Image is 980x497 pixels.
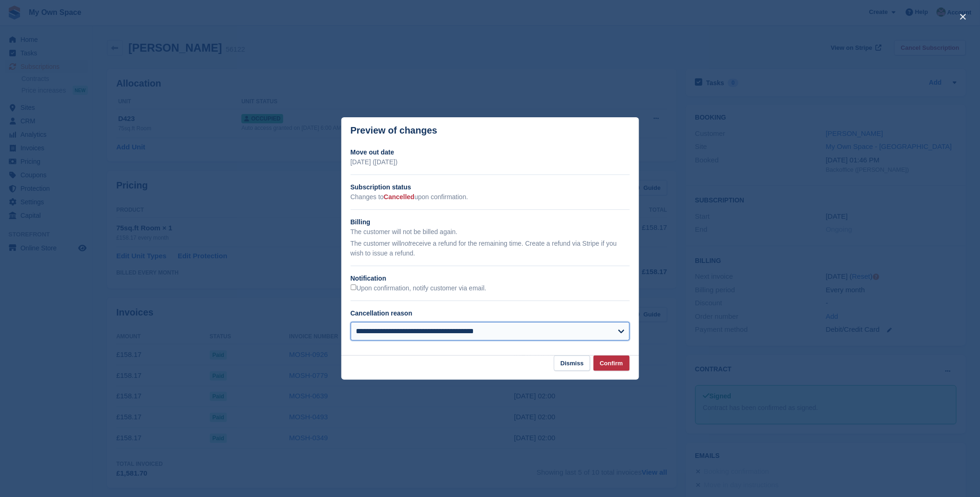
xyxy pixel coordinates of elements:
h2: Notification [351,274,630,283]
em: not [401,240,410,247]
label: Upon confirmation, notify customer via email. [351,284,487,293]
p: [DATE] ([DATE]) [351,157,630,167]
p: Changes to upon confirmation. [351,192,630,202]
h2: Billing [351,217,630,227]
button: Confirm [593,356,630,371]
span: Cancelled [384,193,414,201]
label: Cancellation reason [351,309,413,317]
input: Upon confirmation, notify customer via email. [351,284,357,290]
p: The customer will not be billed again. [351,227,630,237]
h2: Subscription status [351,182,630,192]
button: Dismiss [554,356,590,371]
p: The customer will receive a refund for the remaining time. Create a refund via Stripe if you wish... [351,239,630,258]
h2: Move out date [351,148,630,157]
button: close [956,9,971,24]
p: Preview of changes [351,125,438,136]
